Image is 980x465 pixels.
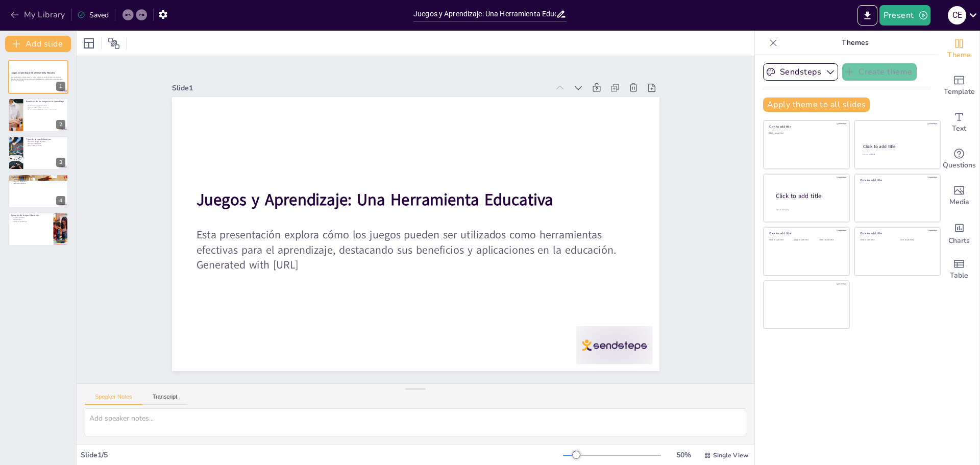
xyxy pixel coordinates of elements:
span: Position [108,37,120,50]
p: Evaluación de recursos [11,181,65,183]
div: 2 [56,120,65,129]
span: Charts [948,235,970,247]
p: Generated with [URL] [11,80,65,82]
div: Slide 1 / 5 [81,450,563,460]
button: Speaker Notes [85,394,142,405]
span: Media [949,197,969,208]
button: Create theme [842,63,917,81]
p: Interactividad [11,218,51,221]
div: Click to add title [769,125,842,129]
div: 2 [8,98,68,132]
div: Click to add text [769,132,842,135]
p: Diversidad de tipos de juegos [26,140,65,142]
strong: Juegos y Aprendizaje: Una Herramienta Educativa [196,188,553,210]
p: Mejora la retención de información [26,107,65,109]
div: Click to add text [794,239,817,241]
p: Facilitan el aprendizaje [11,221,51,223]
span: Template [944,86,975,97]
div: Click to add text [769,239,792,241]
div: Add text boxes [939,104,979,141]
button: Sendsteps [763,63,838,81]
span: Questions [943,160,976,171]
span: Table [950,270,968,281]
div: Saved [77,10,109,20]
div: Click to add text [863,154,930,156]
div: Click to add title [860,178,933,182]
strong: Juegos y Aprendizaje: Una Herramienta Educativa [11,71,55,74]
div: Change the overall theme [939,31,979,67]
div: 5 [56,234,65,243]
div: C E [948,6,966,25]
p: Generated with [URL] [196,257,634,273]
button: Apply theme to all slides [763,97,870,112]
p: Desarrollo de habilidades sociales y emocionales [26,108,65,110]
p: Ejemplos concretos [11,216,51,218]
div: Add charts and graphs [939,214,979,251]
div: Click to add text [900,239,932,241]
div: 1 [8,60,68,94]
p: Esta presentación explora cómo los juegos pueden ser utilizados como herramientas efectivas para ... [196,227,634,257]
div: Add images, graphics, shapes or video [939,178,979,214]
button: Add slide [5,36,71,52]
div: 5 [8,212,68,246]
button: C E [948,5,966,26]
span: Single View [713,451,748,459]
div: Click to add text [819,239,842,241]
button: Transcript [142,394,188,405]
div: Click to add title [769,231,842,235]
div: 3 [56,158,65,167]
p: Tipos de Juegos Educativos [26,138,65,141]
p: Aplicaciones en el aula [26,144,65,146]
div: Click to add title [863,143,931,150]
p: Ejemplos de Juegos Educativos [11,214,51,217]
button: My Library [8,7,69,23]
p: Planificación necesaria [11,179,65,181]
div: 1 [56,82,65,91]
span: Theme [947,50,971,61]
p: Fomentan la participación activa [26,105,65,107]
p: Implementación en el Aula [11,176,65,179]
div: Click to add body [776,208,840,211]
div: Click to add title [860,231,933,235]
button: Present [879,5,930,26]
p: Themes [781,31,928,55]
div: Add a table [939,251,979,288]
div: Slide 1 [172,83,549,93]
div: 50 % [671,450,696,460]
div: Get real-time input from your audience [939,141,979,178]
div: 4 [8,174,68,208]
div: Click to add text [860,239,892,241]
p: Enfoques pedagógicos [26,142,65,144]
div: Layout [81,35,97,52]
p: Esta presentación explora cómo los juegos pueden ser utilizados como herramientas efectivas para ... [11,77,65,80]
div: 3 [8,136,68,170]
div: Click to add title [776,191,841,200]
div: Add ready made slides [939,67,979,104]
button: Export to PowerPoint [857,5,877,26]
p: Beneficios de los Juegos en el Aprendizaje [26,100,65,103]
p: Capacitación docente [11,182,65,184]
span: Text [952,123,966,134]
input: Insert title [413,7,556,21]
div: 4 [56,196,65,205]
